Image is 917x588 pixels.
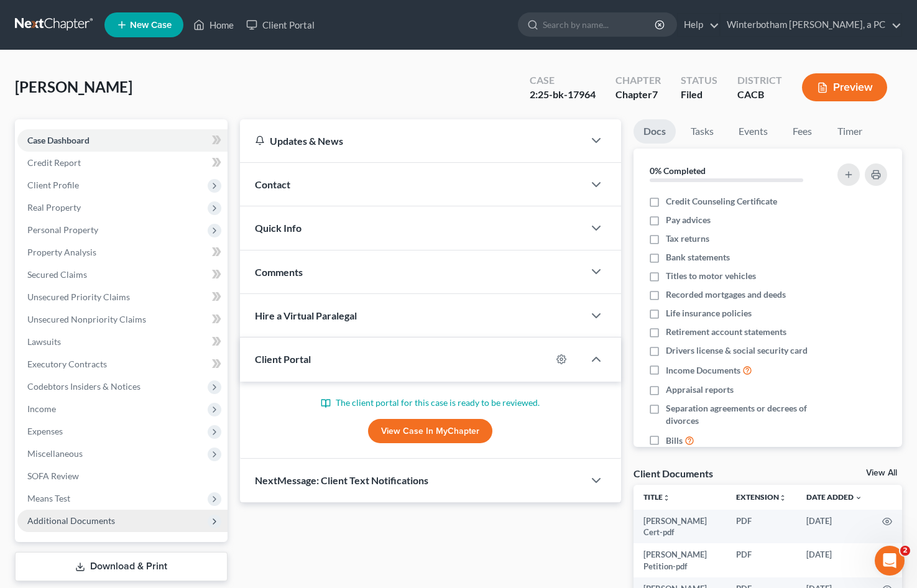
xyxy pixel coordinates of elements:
a: View All [866,469,897,477]
span: Recorded mortgages and deeds [666,288,786,301]
span: Contact [255,178,290,190]
td: PDF [726,510,796,544]
div: Filed [681,88,717,102]
span: Client Profile [27,180,79,190]
div: Case [530,73,596,88]
a: Date Added expand_more [806,492,862,502]
span: 2 [900,546,910,556]
span: Titles to motor vehicles [666,270,756,282]
td: [PERSON_NAME] Cert-pdf [634,510,726,544]
a: Events [729,119,778,144]
a: Case Dashboard [17,129,228,152]
p: The client portal for this case is ready to be reviewed. [255,397,606,409]
span: Credit Counseling Certificate [666,195,777,208]
a: Titleunfold_more [643,492,670,502]
span: Quick Info [255,222,302,234]
span: Hire a Virtual Paralegal [255,310,357,321]
span: Unsecured Priority Claims [27,292,130,302]
span: Miscellaneous [27,448,83,459]
div: Status [681,73,717,88]
span: Drivers license & social security card [666,344,808,357]
span: Retirement account statements [666,326,786,338]
span: Codebtors Insiders & Notices [27,381,141,392]
a: Timer [827,119,872,144]
span: Life insurance policies [666,307,752,319]
span: Lawsuits [27,336,61,347]
div: Client Documents [634,467,713,480]
a: Help [678,14,719,36]
strong: 0% Completed [650,165,706,176]
span: Appraisal reports [666,384,734,396]
span: SOFA Review [27,471,79,481]
span: Income Documents [666,364,740,377]
span: Comments [255,266,303,278]
i: unfold_more [663,494,670,502]
td: PDF [726,543,796,577]
a: Fees [783,119,823,144]
span: Secured Claims [27,269,87,280]
a: Secured Claims [17,264,228,286]
a: Executory Contracts [17,353,228,375]
td: [DATE] [796,510,872,544]
div: Chapter [615,88,661,102]
span: Unsecured Nonpriority Claims [27,314,146,324]
span: Property Analysis [27,247,96,257]
button: Preview [802,73,887,101]
a: Unsecured Priority Claims [17,286,228,308]
span: Case Dashboard [27,135,90,145]
span: [PERSON_NAME] [15,78,132,96]
span: Client Portal [255,353,311,365]
a: Unsecured Nonpriority Claims [17,308,228,331]
a: Client Portal [240,14,321,36]
i: expand_more [855,494,862,502]
td: [PERSON_NAME] Petition-pdf [634,543,726,577]
a: Tasks [681,119,724,144]
div: 2:25-bk-17964 [530,88,596,102]
span: New Case [130,21,172,30]
i: unfold_more [779,494,786,502]
a: View Case in MyChapter [368,419,492,444]
span: Executory Contracts [27,359,107,369]
div: CACB [737,88,782,102]
div: District [737,73,782,88]
a: Extensionunfold_more [736,492,786,502]
span: Income [27,403,56,414]
span: Bank statements [666,251,730,264]
span: Means Test [27,493,70,503]
a: Winterbotham [PERSON_NAME], a PC [721,14,901,36]
a: Credit Report [17,152,228,174]
a: Download & Print [15,552,228,581]
span: NextMessage: Client Text Notifications [255,474,428,486]
a: Property Analysis [17,241,228,264]
span: Personal Property [27,224,98,235]
span: Real Property [27,202,81,213]
span: Additional Documents [27,515,115,526]
div: Chapter [615,73,661,88]
a: Home [187,14,240,36]
span: Bills [666,434,683,447]
a: SOFA Review [17,465,228,487]
span: Expenses [27,426,63,436]
span: Separation agreements or decrees of divorces [666,402,824,427]
span: 7 [652,88,658,100]
a: Docs [634,119,676,144]
td: [DATE] [796,543,872,577]
span: Pay advices [666,214,711,226]
input: Search by name... [543,13,657,36]
iframe: Intercom live chat [875,546,905,576]
span: Tax returns [666,232,709,245]
a: Lawsuits [17,331,228,353]
div: Updates & News [255,134,569,147]
span: Credit Report [27,157,81,168]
